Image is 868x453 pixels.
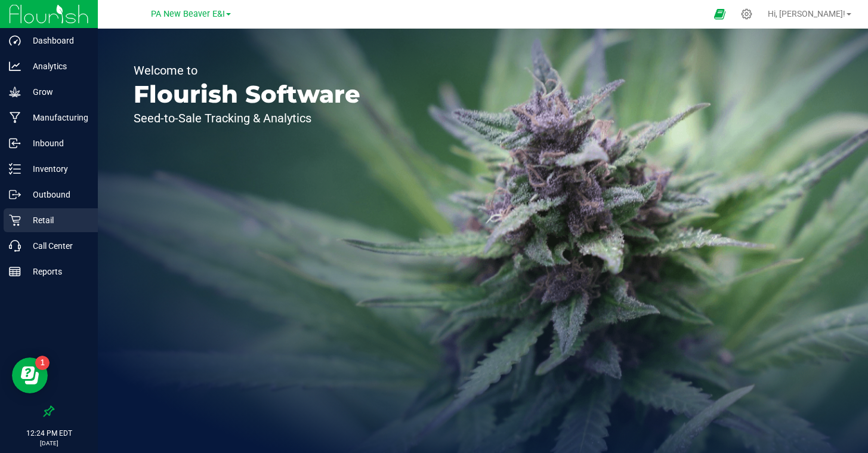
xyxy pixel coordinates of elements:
span: PA New Beaver E&I [151,9,225,19]
p: Reports [21,264,92,279]
p: Retail [21,213,92,227]
div: Manage settings [739,8,754,20]
p: [DATE] [5,439,92,448]
inline-svg: Outbound [9,189,21,201]
p: Analytics [21,59,92,73]
p: Manufacturing [21,110,92,125]
p: Call Center [21,239,92,253]
inline-svg: Call Center [9,240,21,252]
inline-svg: Reports [9,266,21,278]
inline-svg: Manufacturing [9,112,21,124]
label: Pin the sidebar to full width on large screens [43,405,55,417]
inline-svg: Analytics [9,60,21,72]
inline-svg: Retail [9,214,21,226]
p: Seed-to-Sale Tracking & Analytics [134,112,360,124]
inline-svg: Inventory [9,163,21,175]
p: Inventory [21,162,92,176]
inline-svg: Grow [9,86,21,98]
span: Open Ecommerce Menu [706,2,733,26]
p: 12:24 PM EDT [5,428,92,439]
iframe: Resource center unread badge [35,356,50,370]
p: Welcome to [134,64,360,76]
inline-svg: Dashboard [9,35,21,47]
span: Hi, [PERSON_NAME]! [768,9,845,19]
inline-svg: Inbound [9,137,21,149]
p: Inbound [21,136,92,150]
p: Flourish Software [134,82,360,106]
iframe: Resource center [12,358,48,393]
p: Grow [21,85,92,99]
p: Outbound [21,187,92,202]
p: Dashboard [21,33,92,48]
